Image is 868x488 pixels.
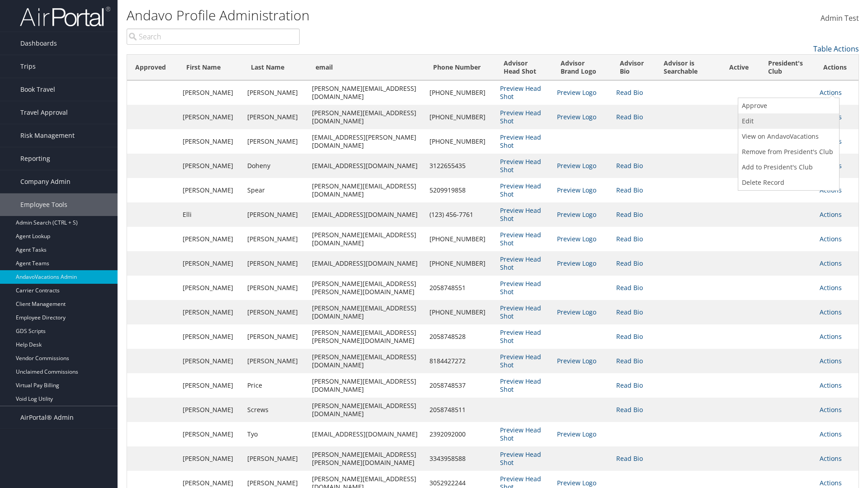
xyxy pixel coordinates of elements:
[20,32,57,55] span: Dashboards
[243,178,307,202] td: Spear
[178,227,243,251] td: [PERSON_NAME]
[821,13,859,23] span: Admin Test
[425,324,495,349] td: 2058748528
[552,55,612,80] th: Advisor Brand Logo: activate to sort column ascending
[557,479,596,487] a: Preview Logo
[307,202,425,227] td: [EMAIL_ADDRESS][DOMAIN_NAME]
[616,259,643,267] a: Read Bio
[20,124,75,147] span: Risk Management
[557,308,596,316] a: Preview Logo
[243,422,307,446] td: Tyo
[820,430,842,438] a: Actions
[307,276,425,300] td: [PERSON_NAME][EMAIL_ADDRESS][PERSON_NAME][DOMAIN_NAME]
[425,227,495,251] td: [PHONE_NUMBER]
[820,357,842,365] a: Actions
[557,357,596,365] a: Preview Logo
[307,300,425,324] td: [PERSON_NAME][EMAIL_ADDRESS][DOMAIN_NAME]
[178,105,243,129] td: [PERSON_NAME]
[243,202,307,227] td: [PERSON_NAME]
[178,251,243,276] td: [PERSON_NAME]
[425,129,495,154] td: [PHONE_NUMBER]
[557,88,596,97] a: Preview Logo
[820,283,842,292] a: Actions
[243,154,307,178] td: Doheny
[738,175,837,190] a: Delete Record
[557,113,596,121] a: Preview Logo
[425,446,495,471] td: 3343958588
[307,349,425,373] td: [PERSON_NAME][EMAIL_ADDRESS][DOMAIN_NAME]
[425,105,495,129] td: [PHONE_NUMBER]
[178,349,243,373] td: [PERSON_NAME]
[178,178,243,202] td: [PERSON_NAME]
[20,193,67,216] span: Employee Tools
[178,398,243,422] td: [PERSON_NAME]
[425,178,495,202] td: 5209919858
[307,251,425,276] td: [EMAIL_ADDRESS][DOMAIN_NAME]
[616,381,643,389] a: Read Bio
[178,129,243,154] td: [PERSON_NAME]
[20,406,74,429] span: AirPortal® Admin
[425,80,495,105] td: [PHONE_NUMBER]
[616,210,643,219] a: Read Bio
[307,105,425,129] td: [PERSON_NAME][EMAIL_ADDRESS][DOMAIN_NAME]
[243,227,307,251] td: [PERSON_NAME]
[178,446,243,471] td: [PERSON_NAME]
[820,332,842,341] a: Actions
[500,230,541,247] a: Preview Head Shot
[821,5,859,33] a: Admin Test
[425,398,495,422] td: 2058748511
[243,105,307,129] td: [PERSON_NAME]
[820,405,842,414] a: Actions
[500,182,541,198] a: Preview Head Shot
[178,55,243,80] th: First Name: activate to sort column ascending
[178,373,243,398] td: [PERSON_NAME]
[178,80,243,105] td: [PERSON_NAME]
[307,422,425,446] td: [EMAIL_ADDRESS][DOMAIN_NAME]
[738,160,837,175] a: Add to President's Club
[500,157,541,174] a: Preview Head Shot
[721,55,760,80] th: Active: activate to sort column ascending
[495,55,552,80] th: Advisor Head Shot: activate to sort column ascending
[127,28,300,45] input: Search
[820,88,842,97] a: Actions
[307,373,425,398] td: [PERSON_NAME][EMAIL_ADDRESS][DOMAIN_NAME]
[178,324,243,349] td: [PERSON_NAME]
[616,161,643,170] a: Read Bio
[815,55,859,80] th: Actions
[307,80,425,105] td: [PERSON_NAME][EMAIL_ADDRESS][DOMAIN_NAME]
[557,161,596,170] a: Preview Logo
[243,55,307,80] th: Last Name: activate to sort column ascending
[820,454,842,463] a: Actions
[20,78,55,101] span: Book Travel
[20,170,71,193] span: Company Admin
[557,430,596,438] a: Preview Logo
[616,88,643,97] a: Read Bio
[127,55,178,80] th: Approved: activate to sort column ascending
[557,186,596,194] a: Preview Logo
[557,210,596,219] a: Preview Logo
[820,479,842,487] a: Actions
[127,6,615,25] h1: Andavo Profile Administration
[425,422,495,446] td: 2392092000
[500,84,541,101] a: Preview Head Shot
[243,446,307,471] td: [PERSON_NAME]
[557,235,596,243] a: Preview Logo
[20,147,50,170] span: Reporting
[813,44,859,54] a: Table Actions
[425,300,495,324] td: [PHONE_NUMBER]
[425,373,495,398] td: 2058748537
[500,352,541,369] a: Preview Head Shot
[500,279,541,296] a: Preview Head Shot
[820,381,842,389] a: Actions
[307,227,425,251] td: [PERSON_NAME][EMAIL_ADDRESS][DOMAIN_NAME]
[616,235,643,243] a: Read Bio
[616,186,643,194] a: Read Bio
[20,55,36,78] span: Trips
[612,55,656,80] th: Advisor Bio: activate to sort column ascending
[20,6,110,27] img: airportal-logo.png
[616,308,643,316] a: Read Bio
[243,251,307,276] td: [PERSON_NAME]
[178,422,243,446] td: [PERSON_NAME]
[307,154,425,178] td: [EMAIL_ADDRESS][DOMAIN_NAME]
[557,259,596,267] a: Preview Logo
